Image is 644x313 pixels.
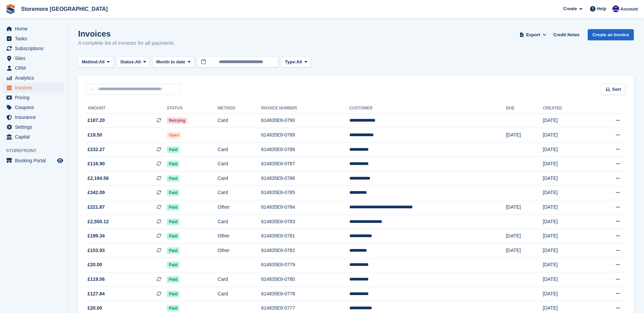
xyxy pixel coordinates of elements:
[88,117,105,124] span: £187.20
[116,57,150,68] button: Status: All
[543,244,591,258] td: [DATE]
[88,290,105,297] span: £127.84
[349,103,506,114] th: Customer
[15,54,56,63] span: Sites
[78,29,174,38] h1: Invoices
[620,6,638,13] span: Account
[88,232,105,239] span: £199.34
[218,272,261,287] td: Card
[78,57,114,68] button: Method: All
[218,287,261,301] td: Card
[88,305,102,312] span: £20.00
[543,157,591,171] td: [DATE]
[15,63,56,73] span: CRM
[543,272,591,287] td: [DATE]
[218,113,261,128] td: Card
[506,103,543,114] th: Due
[5,4,16,14] img: stora-icon-8386f47178a22dfd0bd8f6a31ec36ba5ce8667c1dd55bd0f319d3a0aa187defe.svg
[167,276,179,283] span: Paid
[506,229,543,244] td: [DATE]
[261,128,349,143] td: 614835E8-0789
[218,244,261,258] td: Other
[3,93,64,102] a: menu
[218,214,261,229] td: Card
[167,146,179,153] span: Paid
[3,83,64,92] a: menu
[543,258,591,272] td: [DATE]
[167,204,179,211] span: Paid
[156,59,185,65] span: Month to date
[3,34,64,43] a: menu
[563,5,577,12] span: Create
[86,103,167,114] th: Amount
[15,156,56,165] span: Booking Portal
[88,189,105,196] span: £342.09
[15,44,56,53] span: Subscriptions
[15,122,56,132] span: Settings
[82,59,99,65] span: Method:
[3,24,64,34] a: menu
[167,189,179,196] span: Paid
[88,175,109,182] span: £2,194.56
[6,147,68,154] span: Storefront
[152,57,194,68] button: Month to date
[167,175,179,182] span: Paid
[261,244,349,258] td: 614835E8-0782
[281,57,311,68] button: Type: All
[15,93,56,102] span: Pricing
[88,276,105,283] span: £119.06
[3,54,64,63] a: menu
[218,103,261,114] th: Method
[3,156,64,165] a: menu
[285,59,296,65] span: Type:
[218,229,261,244] td: Other
[506,200,543,215] td: [DATE]
[88,218,109,225] span: £2,550.12
[597,5,606,12] span: Help
[167,247,179,254] span: Paid
[56,156,64,165] a: Preview store
[88,160,105,167] span: £116.90
[543,200,591,215] td: [DATE]
[3,132,64,142] a: menu
[120,59,135,65] span: Status:
[261,287,349,301] td: 614835E8-0778
[3,44,64,53] a: menu
[261,142,349,157] td: 614835E8-0788
[167,305,179,312] span: Paid
[3,122,64,132] a: menu
[588,29,634,40] a: Create an Invoice
[218,186,261,200] td: Card
[526,32,540,38] span: Export
[261,272,349,287] td: 614835E8-0780
[543,142,591,157] td: [DATE]
[167,233,179,239] span: Paid
[88,247,105,254] span: £153.93
[3,73,64,83] a: menu
[88,261,102,268] span: £20.00
[543,103,591,114] th: Created
[518,29,548,40] button: Export
[612,86,621,93] span: Sort
[543,128,591,143] td: [DATE]
[218,171,261,186] td: Card
[506,244,543,258] td: [DATE]
[261,171,349,186] td: 614835E8-0786
[261,258,349,272] td: 614835E8-0779
[3,112,64,122] a: menu
[543,214,591,229] td: [DATE]
[78,39,174,47] p: A complete list of invoices for all payments
[543,113,591,128] td: [DATE]
[543,229,591,244] td: [DATE]
[261,103,349,114] th: Invoice Number
[15,103,56,112] span: Coupons
[261,113,349,128] td: 614835E8-0790
[543,171,591,186] td: [DATE]
[135,59,141,65] span: All
[543,287,591,301] td: [DATE]
[88,146,105,153] span: £232.27
[296,59,302,65] span: All
[15,34,56,43] span: Tasks
[167,132,181,139] span: Open
[167,262,179,268] span: Paid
